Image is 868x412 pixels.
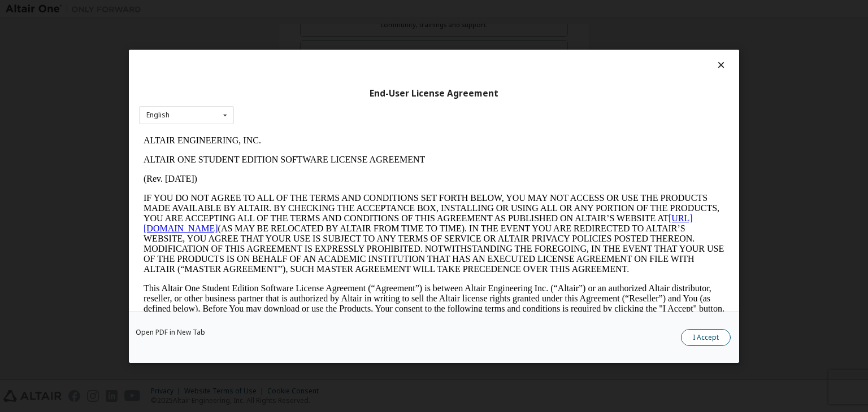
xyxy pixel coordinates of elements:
p: IF YOU DO NOT AGREE TO ALL OF THE TERMS AND CONDITIONS SET FORTH BELOW, YOU MAY NOT ACCESS OR USE... [5,62,585,143]
p: ALTAIR ONE STUDENT EDITION SOFTWARE LICENSE AGREEMENT [5,24,585,34]
button: I Accept [681,329,731,346]
a: [URL][DOMAIN_NAME] [5,82,554,102]
p: This Altair One Student Edition Software License Agreement (“Agreement”) is between Altair Engine... [5,152,585,193]
p: (Rev. [DATE]) [5,43,585,53]
div: End-User License Agreement [139,87,729,99]
div: English [146,112,170,119]
p: ALTAIR ENGINEERING, INC. [5,5,585,15]
a: Open PDF in New Tab [136,329,205,336]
